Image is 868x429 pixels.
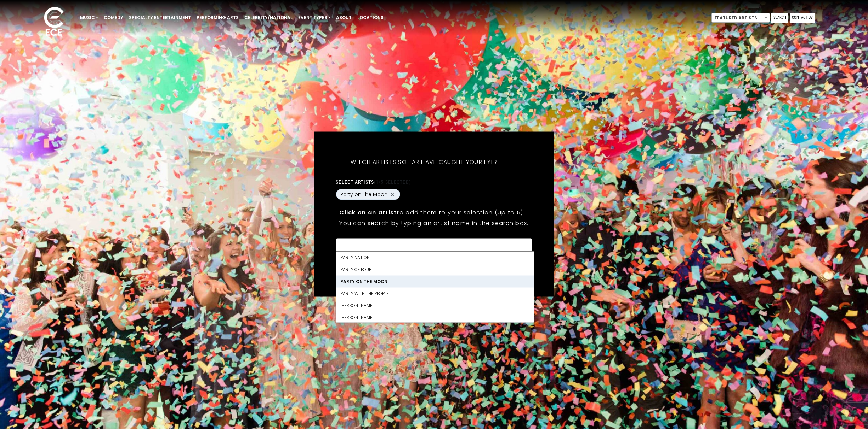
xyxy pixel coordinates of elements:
h5: Which artists so far have caught your eye? [336,149,513,175]
img: ece_new_logo_whitev2-1.png [36,5,72,39]
a: Celebrity/National [242,12,295,24]
span: (1/5 selected) [374,179,411,185]
li: [PERSON_NAME] [336,312,534,324]
a: Comedy [101,12,126,24]
li: Party on The Moon [336,276,534,288]
li: Party of Four [336,264,534,276]
a: Music [77,12,101,24]
p: You can search by typing an artist name in the search box. [339,219,528,228]
a: Performing Arts [194,12,242,24]
label: Select artists [336,179,410,185]
li: [PERSON_NAME] [336,300,534,312]
a: Specialty Entertainment [126,12,194,24]
button: Remove Party on The Moon [390,191,395,198]
a: About [333,12,354,24]
a: Search [771,13,788,23]
span: Featured Artists [712,13,770,23]
textarea: Search [340,243,527,249]
span: Party on The Moon [340,191,387,198]
p: to add them to your selection (up to 5). [339,208,528,217]
li: PARTY WITH THE PEOPLE [336,288,534,300]
a: Contact Us [790,13,815,23]
strong: Click on an artist [339,208,397,217]
span: Featured Artists [711,13,770,23]
a: Event Types [295,12,333,24]
li: Party Nation [336,252,534,264]
a: Locations [354,12,386,24]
